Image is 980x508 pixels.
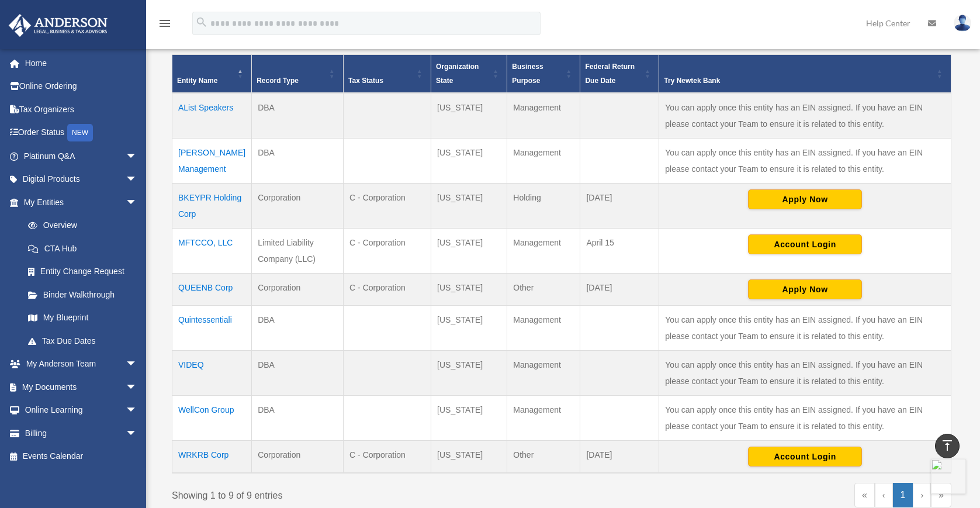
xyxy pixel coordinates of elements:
[580,274,659,306] td: [DATE]
[158,16,172,30] i: menu
[659,396,951,441] td: You can apply once this entity has an EIN assigned. If you have an EIN please contact your Team t...
[854,483,875,507] a: First
[507,139,580,184] td: Management
[252,351,344,396] td: DBA
[8,353,155,376] a: My Anderson Teamarrow_drop_down
[507,184,580,229] td: Holding
[8,445,155,468] a: Events Calendar
[172,55,252,94] th: Entity Name: Activate to invert sorting
[126,168,149,192] span: arrow_drop_down
[344,274,431,306] td: C - Corporation
[431,441,507,474] td: [US_STATE]
[8,121,155,145] a: Order StatusNEW
[126,421,149,445] span: arrow_drop_down
[8,421,155,445] a: Billingarrow_drop_down
[126,399,149,423] span: arrow_drop_down
[8,51,155,75] a: Home
[507,396,580,441] td: Management
[126,191,149,215] span: arrow_drop_down
[935,434,960,458] a: vertical_align_top
[8,144,155,168] a: Platinum Q&Aarrow_drop_down
[436,63,479,85] span: Organization State
[16,237,149,260] a: CTA Hub
[5,14,111,37] img: Anderson Advisors Platinum Portal
[431,396,507,441] td: [US_STATE]
[172,396,252,441] td: WellCon Group
[940,438,954,452] i: vertical_align_top
[344,441,431,474] td: C - Corporation
[431,306,507,351] td: [US_STATE]
[913,483,931,507] a: Next
[748,189,862,209] button: Apply Now
[748,451,862,461] a: Account Login
[507,306,580,351] td: Management
[580,441,659,474] td: [DATE]
[431,93,507,139] td: [US_STATE]
[172,483,553,504] div: Showing 1 to 9 of 9 entries
[172,441,252,474] td: WRKRB Corp
[8,98,155,121] a: Tax Organizers
[512,63,543,85] span: Business Purpose
[931,483,951,507] a: Last
[507,55,580,94] th: Business Purpose: Activate to sort
[252,441,344,474] td: Corporation
[126,353,149,376] span: arrow_drop_down
[580,55,659,94] th: Federal Return Due Date: Activate to sort
[8,75,155,98] a: Online Ordering
[172,229,252,274] td: MFTCCO, LLC
[252,229,344,274] td: Limited Liability Company (LLC)
[507,441,580,474] td: Other
[659,139,951,184] td: You can apply once this entity has an EIN assigned. If you have an EIN please contact your Team t...
[252,55,344,94] th: Record Type: Activate to sort
[580,184,659,229] td: [DATE]
[748,239,862,248] a: Account Login
[172,306,252,351] td: Quintessentiali
[252,184,344,229] td: Corporation
[252,396,344,441] td: DBA
[507,93,580,139] td: Management
[8,399,155,422] a: Online Learningarrow_drop_down
[16,260,149,284] a: Entity Change Request
[585,63,635,85] span: Federal Return Due Date
[659,306,951,351] td: You can apply once this entity has an EIN assigned. If you have an EIN please contact your Team t...
[431,55,507,94] th: Organization State: Activate to sort
[195,16,208,29] i: search
[252,274,344,306] td: Corporation
[8,375,155,399] a: My Documentsarrow_drop_down
[664,74,933,88] div: Try Newtek Bank
[252,93,344,139] td: DBA
[748,234,862,254] button: Account Login
[126,144,149,168] span: arrow_drop_down
[177,77,217,85] span: Entity Name
[748,279,862,299] button: Apply Now
[348,77,383,85] span: Tax Status
[16,214,143,237] a: Overview
[344,55,431,94] th: Tax Status: Activate to sort
[172,184,252,229] td: BKEYPR Holding Corp
[172,274,252,306] td: QUEENB Corp
[659,351,951,396] td: You can apply once this entity has an EIN assigned. If you have an EIN please contact your Team t...
[126,375,149,399] span: arrow_drop_down
[507,229,580,274] td: Management
[659,93,951,139] td: You can apply once this entity has an EIN assigned. If you have an EIN please contact your Team t...
[8,191,149,214] a: My Entitiesarrow_drop_down
[507,351,580,396] td: Management
[16,283,149,306] a: Binder Walkthrough
[431,274,507,306] td: [US_STATE]
[431,351,507,396] td: [US_STATE]
[659,55,951,94] th: Try Newtek Bank : Activate to sort
[893,483,913,507] a: 1
[252,306,344,351] td: DBA
[580,229,659,274] td: April 15
[172,351,252,396] td: VIDEQ
[67,124,93,141] div: NEW
[8,168,155,191] a: Digital Productsarrow_drop_down
[344,184,431,229] td: C - Corporation
[875,483,893,507] a: Previous
[252,139,344,184] td: DBA
[172,93,252,139] td: AList Speakers
[158,20,172,30] a: menu
[954,15,971,32] img: User Pic
[507,274,580,306] td: Other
